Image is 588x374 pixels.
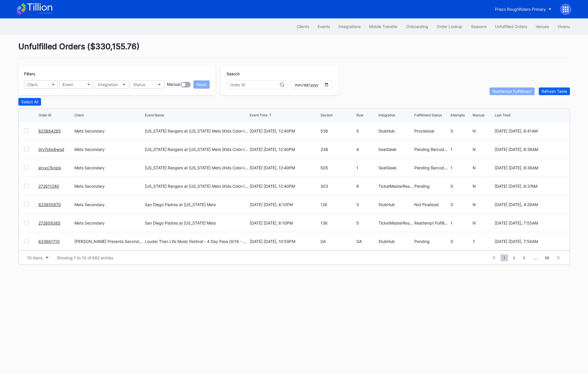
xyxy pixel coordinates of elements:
[356,113,363,117] div: Row
[473,221,493,225] div: N
[250,202,319,207] div: [DATE] [DATE], 6:10PM
[491,21,531,32] button: Unfulfilled Orders
[74,165,143,170] div: Mets Secondary
[495,239,564,244] div: [DATE] [DATE], 7:58AM
[38,165,61,170] a: eryxc7knplx
[250,184,319,189] div: [DATE] [DATE], 12:40PM
[471,24,486,29] div: Seasons
[414,129,449,133] div: Provisional
[74,239,143,244] div: [PERSON_NAME] Presents Secondary
[145,221,216,225] div: San Diego Padres at [US_STATE] Mets
[250,239,319,244] div: [DATE] [DATE], 10:59PM
[495,129,564,133] div: [DATE] [DATE], 8:41AM
[130,80,164,89] button: Status
[18,98,41,106] button: Select All
[145,202,216,207] div: San Diego Padres at [US_STATE] Mets
[529,255,541,260] div: ...
[38,184,59,189] a: 272611240
[432,21,467,32] button: Order Lookup
[145,147,248,152] div: [US_STATE] Rangers at [US_STATE] Mets (Kids Color-In Lunchbox Giveaway)
[501,254,508,261] span: 1
[230,83,280,87] input: Order ID
[378,129,413,133] div: StubHub
[369,24,398,29] div: Mobile Transfer
[98,82,118,87] div: Integration
[320,147,355,152] div: 338
[356,239,377,244] div: GA
[334,21,365,32] button: Integrations
[553,21,574,32] button: Vivenu
[414,147,449,152] div: Pending Barcode Validation
[145,165,248,170] div: [US_STATE] Rangers at [US_STATE] Mets (Kids Color-In Lunchbox Giveaway)
[74,221,143,225] div: Mets Secondary
[38,113,51,117] div: Order ID
[542,89,567,94] div: Refresh Table
[63,82,73,87] div: Event
[467,21,491,32] button: Seasons
[356,129,377,133] div: 5
[356,202,377,207] div: 3
[414,221,449,225] div: Reattempt Fulfillment
[320,221,355,225] div: 136
[473,202,493,207] div: N
[167,82,180,87] div: Manual
[74,129,143,133] div: Mets Secondary
[520,254,528,261] span: 3
[356,165,377,170] div: 1
[74,147,143,152] div: Mets Secondary
[414,165,449,170] div: Pending Barcode Validation
[495,184,564,189] div: [DATE] [DATE], 8:37AM
[250,113,268,117] div: Event Time
[74,202,143,207] div: Mets Secondary
[495,221,564,225] div: [DATE] [DATE], 7:55AM
[378,165,413,170] div: SeatGeek
[451,113,465,117] div: Attempts
[21,99,38,104] div: Select All
[320,165,355,170] div: 505
[320,184,355,189] div: 303
[74,113,84,117] div: Client
[473,184,493,189] div: N
[451,147,471,152] div: 1
[24,80,58,89] button: Client
[227,71,333,76] div: Search
[495,165,564,170] div: [DATE] [DATE], 8:36AM
[365,21,402,32] a: Mobile Transfer
[414,184,449,189] div: Pending
[531,21,553,32] a: Venues
[378,113,395,117] div: Integration
[414,202,449,207] div: Not Finalized
[378,147,413,152] div: SeatGeek
[557,24,570,29] div: Vivenu
[402,21,432,32] button: Onboarding
[451,202,471,207] div: 0
[313,21,334,32] button: Events
[356,221,377,225] div: 5
[133,82,145,87] div: Status
[492,89,532,94] div: Reattempt Fulfillment
[18,42,570,59] div: Unfulfilled Orders ( $330,155.76 )
[339,24,361,29] div: Integrations
[292,21,313,32] button: Clients
[193,80,210,89] button: Reset
[250,165,319,170] div: [DATE] [DATE], 12:40PM
[38,129,61,133] a: 623864285
[536,24,549,29] div: Venues
[38,147,64,152] a: 0ry7ckp6wod
[406,24,428,29] div: Onboarding
[510,254,518,261] span: 2
[320,202,355,207] div: 126
[451,239,471,244] div: 0
[320,129,355,133] div: 536
[451,221,471,225] div: 1
[24,71,210,76] div: Filters
[539,87,570,95] button: Refresh Table
[495,202,564,207] div: [DATE] [DATE], 4:29AM
[24,254,51,262] button: 10 items
[473,147,493,152] div: N
[318,24,330,29] div: Events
